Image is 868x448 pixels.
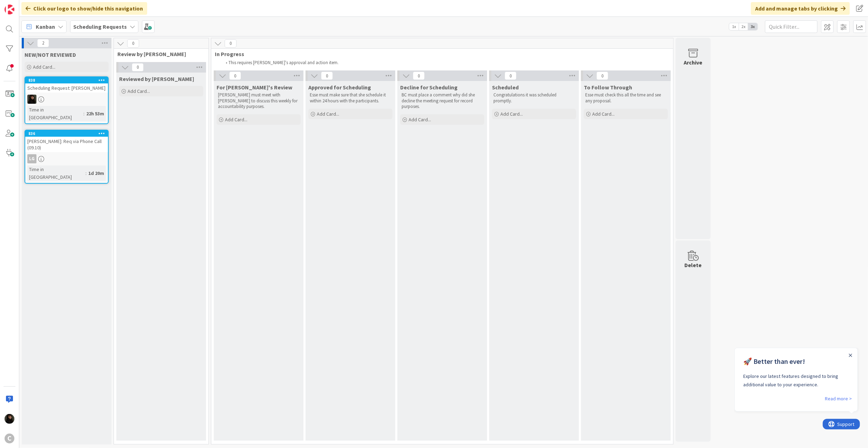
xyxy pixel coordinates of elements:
div: 836[PERSON_NAME]: Req via Phone Call (09.10) [25,130,108,152]
div: 836 [25,130,108,137]
span: Add Card... [317,111,339,117]
span: In Progress [215,50,664,57]
p: Esse must check this all the time and see any proposal. [585,92,667,104]
span: For Breanna's Review [217,84,292,91]
div: 1d 20m [87,169,106,177]
span: Add Card... [33,64,55,70]
span: Decline for Scheduling [400,84,458,91]
div: C [5,434,14,443]
span: Add Card... [225,116,247,123]
span: 0 [127,39,139,48]
p: Esse must make sure that she schedule it within 24 hours with the participants. [310,92,391,104]
span: Review by Esse [117,50,200,57]
div: Time in [GEOGRAPHIC_DATA] [27,165,86,181]
div: Scheduling Request: [PERSON_NAME] [25,83,108,93]
div: LG [27,154,36,163]
div: 836 [28,131,108,136]
span: Add Card... [500,111,523,117]
p: Congratulations it was scheduled promptly. [493,92,575,104]
iframe: UserGuiding Product Updates RC Tooltip [734,348,860,414]
span: NEW/NOT REVIEWED [25,51,76,58]
span: Add Card... [128,88,150,94]
span: 0 [229,72,241,80]
span: Approved for Scheduling [308,84,371,91]
span: 0 [505,72,517,80]
span: 3x [748,23,758,30]
div: LG [25,154,108,163]
span: : [86,169,87,177]
div: 22h 53m [84,110,106,117]
img: ES [5,414,14,424]
div: Add and manage tabs by clicking [751,2,850,15]
span: Add Card... [592,111,615,117]
div: ES [25,95,108,104]
span: 2 [37,39,49,47]
span: 1x [729,23,739,30]
li: This requires [PERSON_NAME]'s approval and action item. [222,60,668,66]
div: 838 [25,77,108,83]
span: Reviewed by Esse Soriano [119,75,194,82]
span: 0 [596,72,608,80]
p: [PERSON_NAME] must meet with [PERSON_NAME] to discuss this weekly for accountability purposes. [218,92,299,109]
p: BC must place a comment why did she decline the meeting request for record purposes. [402,92,483,109]
div: Archive [684,58,703,67]
div: Time in [GEOGRAPHIC_DATA] [27,106,83,121]
div: Delete [685,261,702,269]
span: 0 [321,72,333,80]
span: 0 [413,72,425,80]
span: 0 [225,39,237,48]
span: Add Card... [409,116,431,123]
a: 838Scheduling Request: [PERSON_NAME]ESTime in [GEOGRAPHIC_DATA]:22h 53m [25,76,109,124]
span: 2x [739,23,748,30]
span: 0 [132,63,144,72]
span: To Follow Through [584,84,632,91]
div: [PERSON_NAME]: Req via Phone Call (09.10) [25,137,108,152]
span: Kanban [36,22,55,31]
img: ES [27,95,36,104]
div: 838Scheduling Request: [PERSON_NAME] [25,77,108,93]
div: 838 [28,78,108,83]
span: : [83,110,84,117]
span: Support [15,1,32,9]
b: Scheduling Requests [73,23,127,30]
span: Scheduled [492,84,519,91]
input: Quick Filter... [765,20,818,33]
div: Click our logo to show/hide this navigation [21,2,147,15]
a: 836[PERSON_NAME]: Req via Phone Call (09.10)LGTime in [GEOGRAPHIC_DATA]:1d 20m [25,130,109,184]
